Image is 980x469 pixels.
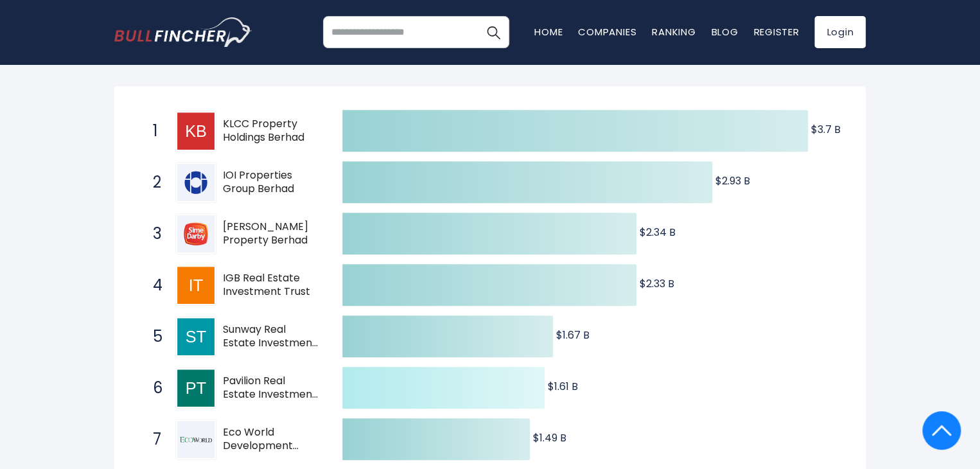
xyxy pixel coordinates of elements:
a: Blog [711,25,738,39]
img: Pavilion Real Estate Investment Trust [177,369,214,407]
span: Sunway Real Estate Investment Trust [223,323,320,350]
span: Pavilion Real Estate Investment Trust [223,375,320,402]
span: 5 [146,326,159,348]
span: 6 [146,377,159,399]
a: Go to homepage [114,17,252,47]
span: 7 [146,429,159,450]
img: bullfincher logo [114,17,252,47]
span: 3 [146,223,159,245]
text: $1.67 B [556,328,590,342]
img: Sunway Real Estate Investment Trust [177,318,214,355]
span: [PERSON_NAME] Property Berhad [223,220,320,247]
text: $1.49 B [533,430,566,445]
img: IOI Properties Group Berhad [177,164,214,201]
button: Search [477,16,509,48]
a: Companies [578,25,636,39]
a: Login [814,16,866,48]
text: $1.61 B [548,379,578,394]
span: KLCC Property Holdings Berhad [223,118,320,145]
text: $2.93 B [715,173,750,188]
a: Ranking [652,25,696,39]
img: Eco World Development Group Berhad [177,421,214,458]
span: Eco World Development Group Berhad [223,426,320,453]
img: Sime Darby Property Berhad [177,215,214,252]
span: 4 [146,274,159,296]
span: 2 [146,172,159,193]
text: $2.34 B [640,225,676,240]
a: Register [753,25,799,39]
span: IOI Properties Group Berhad [223,169,320,196]
span: 1 [146,120,159,142]
img: IGB Real Estate Investment Trust [177,267,214,304]
span: IGB Real Estate Investment Trust [223,272,320,299]
img: KLCC Property Holdings Berhad [177,112,214,150]
a: Home [534,25,563,39]
text: $2.33 B [640,276,674,291]
text: $3.7 B [811,122,841,137]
